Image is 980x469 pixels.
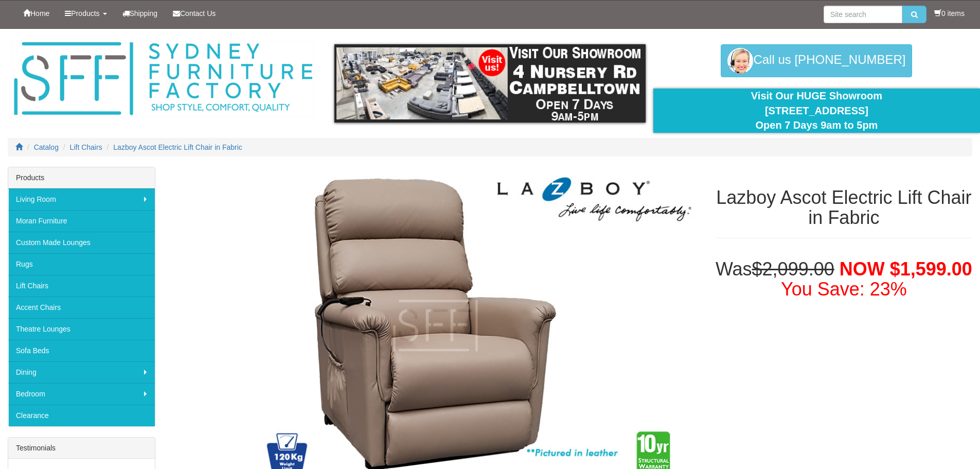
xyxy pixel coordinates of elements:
a: Lazboy Ascot Electric Lift Chair in Fabric [113,143,242,151]
a: Contact Us [165,1,223,26]
img: showroom.gif [334,44,646,123]
a: Custom Made Lounges [8,232,155,253]
div: Testimonials [8,438,155,459]
img: Sydney Furniture Factory [9,39,317,119]
li: 0 items [934,8,965,19]
a: Clearance [8,405,155,426]
a: Lift Chairs [70,143,102,151]
a: Catalog [34,143,59,151]
font: You Save: 23% [781,279,907,300]
a: Dining [8,361,155,383]
input: Site search [824,6,902,23]
span: Products [71,9,99,18]
span: Shipping [130,9,158,18]
a: Home [15,1,57,26]
span: Contact Us [180,9,216,18]
a: Living Room [8,188,155,210]
a: Rugs [8,253,155,275]
a: Theatre Lounges [8,318,155,340]
a: Sofa Beds [8,340,155,361]
div: Visit Our HUGE Showroom [STREET_ADDRESS] Open 7 Days 9am to 5pm [661,89,972,133]
span: NOW $1,599.00 [840,258,972,280]
span: Home [30,9,49,18]
a: Lift Chairs [8,275,155,297]
del: $2,099.00 [752,258,834,280]
div: Products [8,167,155,188]
a: Shipping [115,1,166,26]
a: Moran Furniture [8,210,155,232]
h1: Was [716,259,972,300]
a: Accent Chairs [8,297,155,318]
h1: Lazboy Ascot Electric Lift Chair in Fabric [716,187,972,228]
a: Bedroom [8,383,155,405]
a: Products [57,1,114,26]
